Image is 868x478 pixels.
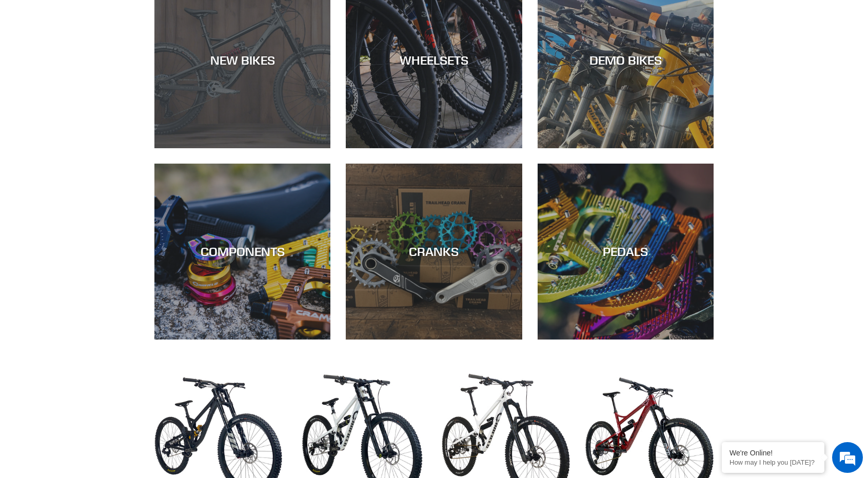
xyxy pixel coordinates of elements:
div: COMPONENTS [154,244,330,259]
a: COMPONENTS [154,164,330,340]
a: CRANKS [346,164,522,340]
a: PEDALS [538,164,714,340]
div: DEMO BIKES [538,53,714,68]
div: CRANKS [346,244,522,259]
div: PEDALS [538,244,714,259]
p: How may I help you today? [729,459,817,466]
div: We're Online! [729,449,817,457]
div: WHEELSETS [346,53,522,68]
div: NEW BIKES [154,53,330,68]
